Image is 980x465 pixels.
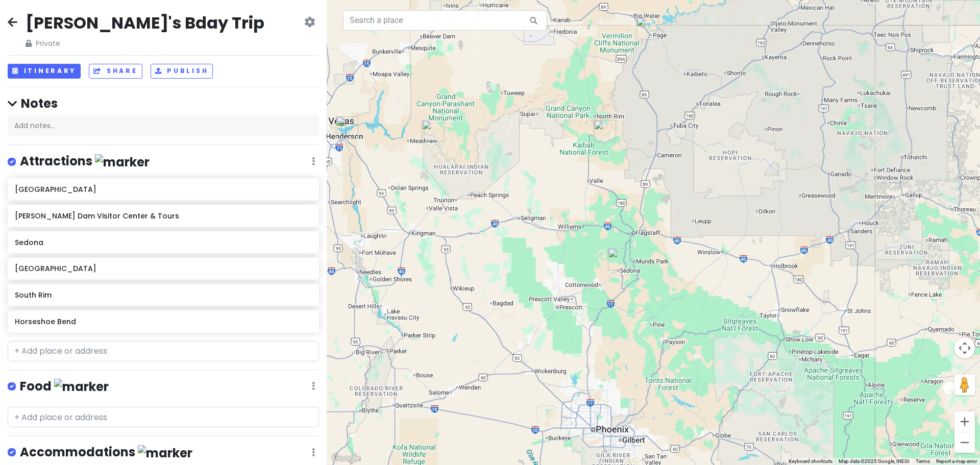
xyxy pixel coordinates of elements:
a: Terms (opens in new tab) [916,458,930,464]
div: Add notes... [8,115,319,137]
h4: Food [20,378,109,395]
button: Zoom out [954,432,975,453]
h4: Attractions [20,153,150,170]
img: Google [329,452,363,465]
h6: [GEOGRAPHIC_DATA] [15,185,311,194]
button: Map camera controls [954,338,975,358]
button: Itinerary [8,64,81,79]
button: Zoom in [954,411,975,432]
h6: [PERSON_NAME] Dam Visitor Center & Tours [15,211,311,221]
div: Horseshoe Bend [636,17,658,39]
span: Private [26,38,264,49]
a: Open this area in Google Maps (opens a new window) [329,452,363,465]
h6: Horseshoe Bend [15,317,311,326]
h4: Accommodations [20,444,192,461]
button: Publish [151,64,213,79]
h2: [PERSON_NAME]'s Bday Trip [26,12,264,34]
span: Map data ©2025 Google, INEGI [839,458,910,464]
button: Drag Pegman onto the map to open Street View [954,375,975,395]
h6: [GEOGRAPHIC_DATA] [15,264,311,273]
input: + Add place or address [8,341,319,361]
input: Search a place [343,10,547,31]
img: marker [95,154,150,170]
img: marker [54,379,109,395]
div: Sedona [608,248,630,271]
img: marker [138,445,192,461]
button: Keyboard shortcuts [789,458,832,465]
div: Hoover Dam Visitor Center & Tours [336,116,358,139]
div: Grand Canyon West [422,120,444,142]
h6: South Rim [15,290,311,300]
input: + Add place or address [8,407,319,427]
h4: Notes [8,95,319,111]
h6: Sedona [15,238,311,247]
button: Share [89,64,142,79]
div: South Rim [594,120,616,142]
a: Report a map error [936,458,977,464]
